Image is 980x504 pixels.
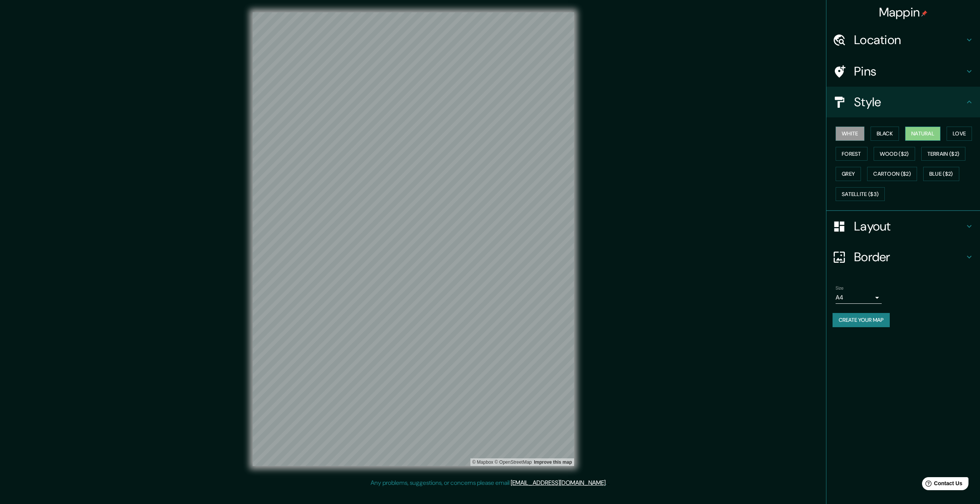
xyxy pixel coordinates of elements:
[534,460,572,465] a: Map feedback
[854,64,965,79] h4: Pins
[371,478,607,488] p: Any problems, suggestions, or concerns please email .
[912,474,972,496] iframe: Help widget launcher
[826,87,980,117] div: Style
[854,219,965,234] h4: Layout
[854,94,965,110] h4: Style
[833,313,890,327] button: Create your map
[921,147,966,161] button: Terrain ($2)
[923,167,959,181] button: Blue ($2)
[826,56,980,87] div: Pins
[879,5,928,20] h4: Mappin
[854,249,965,265] h4: Border
[947,127,972,141] button: Love
[836,167,861,181] button: Grey
[495,460,532,465] a: OpenStreetMap
[511,479,606,487] a: [EMAIL_ADDRESS][DOMAIN_NAME]
[836,292,882,304] div: A4
[836,147,867,161] button: Forest
[921,10,927,16] img: pin-icon.png
[867,167,917,181] button: Cartoon ($2)
[826,211,980,242] div: Layout
[607,478,608,488] div: .
[826,25,980,55] div: Location
[826,242,980,272] div: Border
[905,127,940,141] button: Natural
[836,187,885,201] button: Satellite ($3)
[608,478,609,488] div: .
[472,460,493,465] a: Mapbox
[871,127,899,141] button: Black
[836,285,844,292] label: Size
[253,12,574,466] canvas: Map
[836,127,864,141] button: White
[854,32,965,48] h4: Location
[874,147,915,161] button: Wood ($2)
